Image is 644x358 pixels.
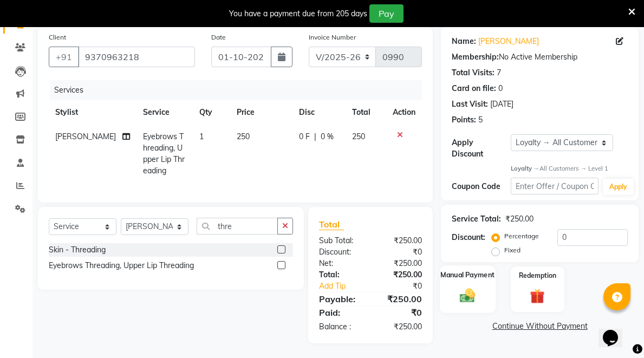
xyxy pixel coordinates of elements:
label: Redemption [519,271,556,281]
label: Manual Payment [441,270,495,281]
label: Invoice Number [309,32,356,42]
span: 0 % [321,131,334,142]
div: 0 [498,83,503,94]
div: Sub Total: [311,235,370,246]
strong: Loyalty → [511,165,539,172]
div: Last Visit: [452,99,488,110]
button: +91 [49,47,79,67]
div: Net: [311,258,370,269]
div: ₹250.00 [370,269,430,281]
input: Enter Offer / Coupon Code [511,178,599,194]
a: [PERSON_NAME] [478,36,539,47]
label: Client [49,32,66,42]
div: Payable: [311,292,370,305]
span: Eyebrows Threading, Upper Lip Threading [143,132,185,175]
span: [PERSON_NAME] [55,132,116,141]
div: 7 [497,67,501,79]
button: Pay [369,4,404,23]
div: ₹250.00 [370,321,430,333]
div: ₹0 [381,281,431,292]
th: Service [136,100,193,125]
div: ₹0 [370,246,430,258]
div: You have a payment due from 205 days [229,8,367,19]
div: Apply Discount [452,137,510,160]
div: 5 [478,114,483,126]
div: Total: [311,269,370,281]
th: Total [346,100,386,125]
th: Price [230,100,292,125]
div: Points: [452,114,476,126]
span: | [314,131,316,142]
div: ₹250.00 [505,213,534,225]
img: _gift.svg [525,287,549,305]
div: Discount: [311,246,370,258]
label: Date [211,32,226,42]
div: [DATE] [490,99,513,110]
button: Apply [603,179,634,195]
div: Coupon Code [452,181,510,192]
label: Percentage [504,231,539,241]
th: Disc [292,100,346,125]
div: Eyebrows Threading, Upper Lip Threading [49,260,194,271]
div: ₹250.00 [370,235,430,246]
span: 250 [352,132,365,141]
div: All Customers → Level 1 [511,164,628,173]
span: 1 [199,132,204,141]
div: Balance : [311,321,370,333]
a: Continue Without Payment [443,321,636,332]
div: Total Visits: [452,67,495,79]
div: ₹250.00 [370,292,430,305]
th: Action [386,100,422,125]
div: Card on file: [452,83,496,94]
span: 0 F [299,131,310,142]
div: ₹250.00 [370,258,430,269]
span: Total [319,219,344,230]
div: Paid: [311,306,370,319]
th: Qty [193,100,230,125]
span: 250 [237,132,250,141]
input: Search by Name/Mobile/Email/Code [78,47,195,67]
div: Name: [452,36,476,47]
input: Search or Scan [197,218,278,235]
th: Stylist [49,100,136,125]
div: Skin - Threading [49,244,106,256]
div: Membership: [452,51,499,63]
div: No Active Membership [452,51,628,63]
div: Services [50,80,430,100]
label: Fixed [504,245,521,255]
a: Add Tip [311,281,380,292]
iframe: chat widget [599,315,633,347]
img: _cash.svg [456,287,480,304]
div: Service Total: [452,213,501,225]
div: ₹0 [370,306,430,319]
div: Discount: [452,232,485,243]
